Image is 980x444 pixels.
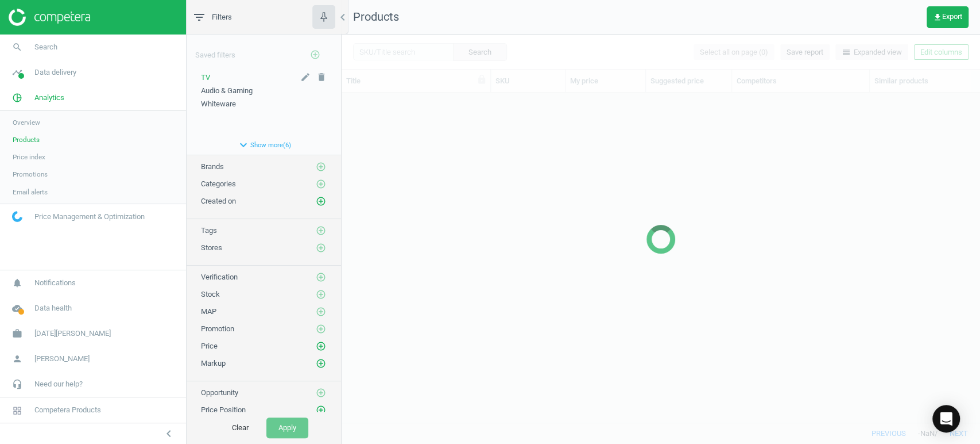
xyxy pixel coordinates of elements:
button: add_circle_outline [315,196,327,207]
i: cloud_done [6,297,28,319]
span: Stores [201,243,222,252]
button: get_appExport [927,6,969,28]
i: add_circle_outline [310,49,320,60]
i: headset_mic [6,373,28,395]
i: add_circle_outline [316,289,326,300]
button: add_circle_outline [315,323,327,335]
i: chevron_left [162,427,176,441]
i: expand_more [237,138,250,152]
i: add_circle_outline [316,324,326,334]
i: add_circle_outline [316,196,326,206]
i: edit [300,72,311,82]
i: delete [316,72,327,82]
button: expand_moreShow more(6) [187,135,341,155]
div: Saved filters [187,35,341,67]
span: Overview [13,118,40,127]
button: add_circle_outline [315,242,327,254]
span: Promotions [13,170,48,179]
span: Email alerts [13,187,48,197]
span: [DATE][PERSON_NAME] [34,328,111,339]
span: Filters [212,12,232,22]
i: work [6,323,28,345]
i: add_circle_outline [316,225,326,236]
button: add_circle_outline [315,178,327,190]
button: delete [316,72,327,83]
span: Price Position [201,405,246,414]
i: search [6,36,28,58]
span: Export [933,13,962,22]
span: Whiteware [201,99,236,108]
button: add_circle_outline [315,387,327,399]
span: Products [13,135,40,144]
span: Stock [201,290,220,298]
span: Verification [201,273,238,281]
button: add_circle_outline [315,161,327,173]
span: [PERSON_NAME] [34,354,90,364]
i: notifications [6,272,28,294]
i: timeline [6,62,28,83]
span: Competera Products [34,405,101,415]
span: Tags [201,226,217,235]
button: Clear [220,418,261,438]
span: Products [353,10,399,24]
div: Open Intercom Messenger [932,405,960,432]
img: ajHJNr6hYgQAAAAASUVORK5CYII= [9,9,90,26]
span: Markup [201,359,226,368]
span: TV [201,73,210,82]
button: add_circle_outline [315,271,327,283]
img: wGWNvw8QSZomAAAAABJRU5ErkJggg== [12,211,22,222]
span: Price index [13,152,45,162]
span: Promotion [201,324,234,333]
i: chevron_left [336,10,350,24]
i: add_circle_outline [316,162,326,172]
span: Search [34,42,57,52]
button: add_circle_outline [304,43,327,67]
i: add_circle_outline [316,405,326,415]
button: add_circle_outline [315,404,327,416]
button: add_circle_outline [315,225,327,236]
button: edit [300,72,311,83]
button: add_circle_outline [315,306,327,317]
i: add_circle_outline [316,307,326,317]
button: chevron_left [154,426,183,441]
span: Brands [201,162,224,171]
i: get_app [933,13,942,22]
button: add_circle_outline [315,289,327,300]
button: add_circle_outline [315,340,327,352]
span: Price Management & Optimization [34,212,145,222]
i: person [6,348,28,370]
i: add_circle_outline [316,358,326,369]
span: Audio & Gaming [201,86,253,95]
span: Analytics [34,93,64,103]
span: Price [201,342,218,350]
i: add_circle_outline [316,179,326,189]
i: add_circle_outline [316,272,326,282]
i: add_circle_outline [316,341,326,351]
span: Categories [201,179,236,188]
span: Created on [201,197,236,205]
span: Need our help? [34,379,83,389]
span: Data delivery [34,67,76,78]
i: add_circle_outline [316,243,326,253]
button: add_circle_outline [315,358,327,369]
span: MAP [201,307,216,316]
span: Opportunity [201,388,238,397]
span: Notifications [34,278,76,288]
i: add_circle_outline [316,388,326,398]
i: pie_chart_outlined [6,87,28,109]
i: filter_list [192,10,206,24]
button: Apply [266,418,308,438]
span: Data health [34,303,72,313]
